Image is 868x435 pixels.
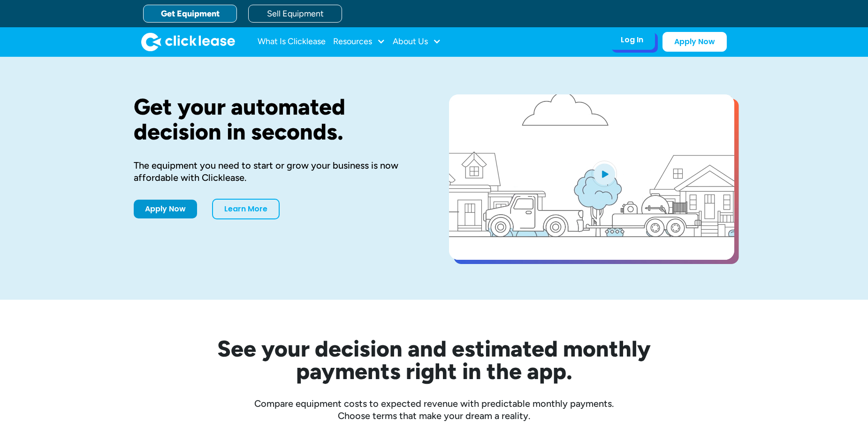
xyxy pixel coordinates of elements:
h2: See your decision and estimated monthly payments right in the app. [171,337,697,382]
a: home [141,32,235,51]
div: Resources [333,32,385,51]
a: Apply Now [134,200,197,218]
div: Compare equipment costs to expected revenue with predictable monthly payments. Choose terms that ... [134,397,734,422]
a: Get Equipment [143,5,237,23]
a: Sell Equipment [248,5,342,23]
h1: Get your automated decision in seconds. [134,94,419,144]
img: Blue play button logo on a light blue circular background [592,161,617,187]
a: Apply Now [662,32,727,52]
div: Log In [621,35,643,45]
img: Clicklease logo [141,32,235,51]
a: Learn More [212,199,280,219]
div: About Us [393,32,441,51]
a: What Is Clicklease [258,32,326,51]
a: open lightbox [449,94,734,260]
div: The equipment you need to start or grow your business is now affordable with Clicklease. [134,159,419,184]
